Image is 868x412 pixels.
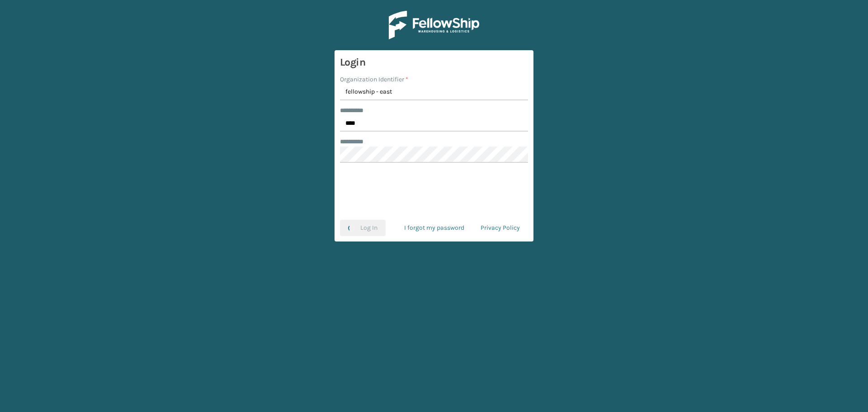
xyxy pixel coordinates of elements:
h3: Login [340,56,528,69]
button: Log In [340,220,386,236]
iframe: reCAPTCHA [365,174,503,209]
label: Organization Identifier [340,75,408,84]
img: Logo [389,11,479,39]
a: Privacy Policy [472,220,528,236]
a: I forgot my password [396,220,472,236]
